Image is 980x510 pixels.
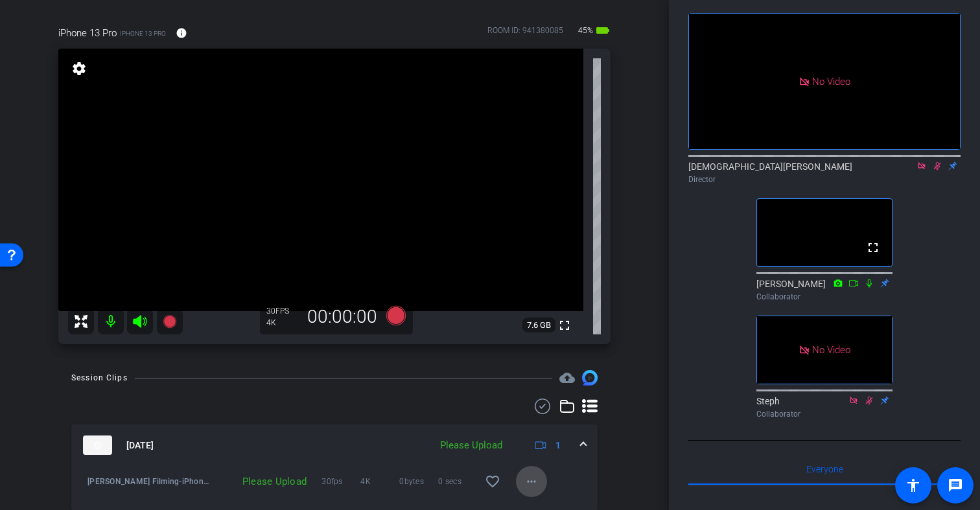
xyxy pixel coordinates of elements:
span: [PERSON_NAME] Filming-iPhone 13 Pro-2025-09-15-10-53-33-562-0 [87,475,213,488]
span: 7.6 GB [522,318,555,333]
span: 30fps [321,475,360,488]
span: 4K [360,475,399,488]
div: Collaborator [756,291,892,303]
div: [PERSON_NAME] [756,277,892,303]
div: 00:00:00 [299,306,386,328]
div: 30 [266,306,299,316]
mat-icon: more_horiz [524,474,539,489]
mat-icon: info [176,27,187,39]
mat-icon: message [948,478,963,493]
div: Director [688,174,961,185]
span: iPhone 13 Pro [120,29,166,38]
span: 1 [555,439,561,452]
img: Session clips [582,370,598,386]
span: No Video [812,343,850,355]
mat-icon: battery_std [595,23,611,38]
div: Session Clips [71,371,128,384]
mat-icon: settings [70,61,88,76]
div: 4K [266,318,299,328]
span: iPhone 13 Pro [58,26,117,40]
div: Please Upload [434,438,509,453]
div: Collaborator [756,408,892,420]
div: Please Upload [213,475,313,488]
span: No Video [812,75,850,87]
span: 0bytes [399,475,438,488]
div: Steph [756,395,892,420]
mat-expansion-panel-header: thumb-nail[DATE]Please Upload1 [71,424,598,466]
span: Everyone [806,465,843,474]
img: thumb-nail [83,435,112,455]
span: 45% [576,20,595,41]
mat-icon: fullscreen [865,240,881,255]
span: 0 secs [438,475,477,488]
div: [DEMOGRAPHIC_DATA][PERSON_NAME] [688,160,961,185]
mat-icon: accessibility [905,478,921,493]
span: [DATE] [126,439,154,452]
mat-icon: fullscreen [557,318,572,333]
span: FPS [275,307,289,316]
div: ROOM ID: 941380085 [487,25,563,43]
mat-icon: cloud_upload [559,370,575,386]
span: Destinations for your clips [559,370,575,386]
mat-icon: favorite_border [485,474,500,489]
